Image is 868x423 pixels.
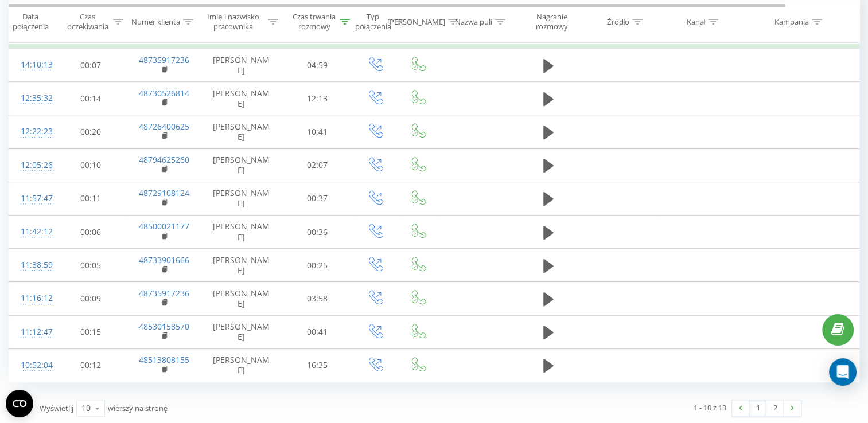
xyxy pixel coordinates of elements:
a: 48735917236 [139,54,189,65]
div: 1 - 10 z 13 [694,402,726,413]
font: 11:42:12 [21,226,53,237]
div: Kanał [686,17,705,26]
td: 00:15 [55,315,127,348]
a: 48733901666 [139,254,189,265]
a: 48730526814 [139,88,189,99]
td: 00:06 [55,216,127,249]
div: Data połączenia [9,12,52,32]
a: 48729108124 [139,187,189,198]
div: [PERSON_NAME] [387,17,445,26]
td: [PERSON_NAME] [201,82,282,115]
td: 03:58 [282,282,353,315]
td: 12:13 [282,82,353,115]
font: 11:57:47 [21,193,53,203]
td: 16:35 [282,348,353,382]
font: 12:35:32 [21,92,53,103]
td: [PERSON_NAME] [201,216,282,249]
td: 00:12 [55,348,127,382]
a: 48500021177 [139,221,189,232]
font: 10:52:04 [21,359,53,370]
td: 00:11 [55,182,127,215]
font: 11:38:59 [21,259,53,270]
td: 00:05 [55,249,127,282]
td: 00:09 [55,282,127,315]
button: Otwórz widżet CMP [6,390,33,417]
td: 00:36 [282,216,353,249]
div: Kampania [774,17,809,26]
td: 00:37 [282,182,353,215]
a: 48530158570 [139,321,189,332]
td: 00:25 [282,249,353,282]
div: Nazwa puli [455,17,492,26]
td: [PERSON_NAME] [201,315,282,348]
a: 48726400625 [139,121,189,132]
span: wierszy na stronę [108,403,168,413]
td: 10:41 [282,115,353,148]
div: Imię i nazwisko pracownika [201,12,266,32]
td: 00:10 [55,148,127,182]
td: [PERSON_NAME] [201,49,282,82]
span: Wyświetlij [40,403,73,413]
td: [PERSON_NAME] [201,348,282,382]
a: 48513808155 [139,354,189,365]
div: Otwórz komunikator Intercom Messenger [829,358,857,386]
a: 2 [766,400,784,416]
div: Typ połączenia [355,12,391,32]
div: Numer klienta [131,17,180,26]
td: 02:07 [282,148,353,182]
font: 12:22:23 [21,126,53,136]
td: 00:41 [282,315,353,348]
td: 00:20 [55,115,127,148]
div: Czas oczekiwania [65,12,110,32]
a: 48735917236 [139,288,189,299]
div: 10 [81,402,91,414]
div: Czas trwania rozmowy [291,12,337,32]
font: 11:16:12 [21,292,53,303]
td: 00:14 [55,82,127,115]
a: 1 [749,400,766,416]
td: 00:07 [55,49,127,82]
td: [PERSON_NAME] [201,148,282,182]
td: [PERSON_NAME] [201,115,282,148]
div: Nagranie rozmowy [524,12,579,32]
font: 12:05:26 [21,159,53,170]
td: [PERSON_NAME] [201,182,282,215]
a: 48794625260 [139,154,189,165]
div: Źródło [607,17,629,26]
td: [PERSON_NAME] [201,282,282,315]
td: 04:59 [282,49,353,82]
font: 11:12:47 [21,326,53,337]
td: [PERSON_NAME] [201,249,282,282]
font: 14:10:13 [21,59,53,70]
